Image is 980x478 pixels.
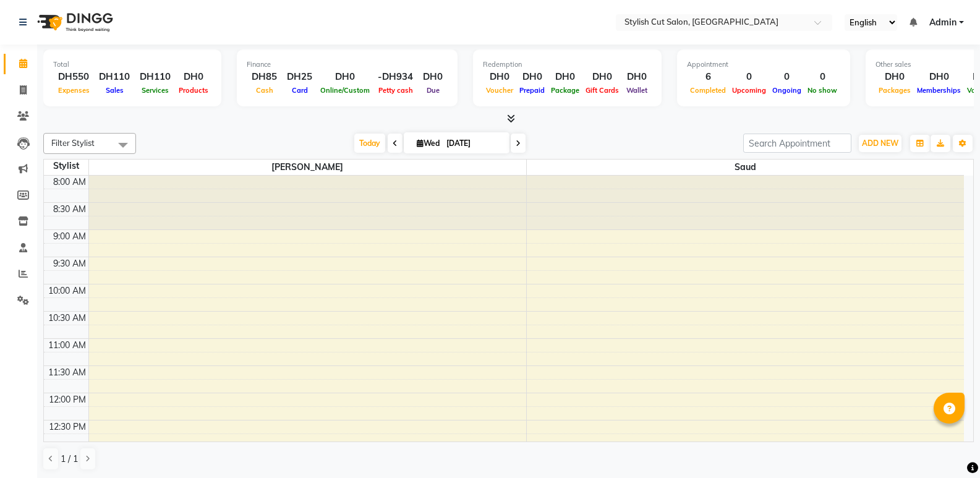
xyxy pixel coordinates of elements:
span: Packages [876,86,914,95]
span: Wed [414,139,443,148]
div: DH0 [483,70,516,84]
div: 11:00 AM [46,339,88,352]
span: ADD NEW [862,139,898,148]
span: Products [176,86,211,95]
span: 1 / 1 [61,453,78,466]
div: DH85 [247,70,282,84]
span: Petty cash [375,86,416,95]
div: DH0 [548,70,582,84]
span: Filter Stylist [51,138,95,148]
span: Voucher [483,86,516,95]
span: Ongoing [769,86,804,95]
span: Cash [253,86,276,95]
div: DH0 [418,70,448,84]
span: Upcoming [729,86,769,95]
div: 10:00 AM [46,284,88,297]
span: Due [424,86,443,95]
div: DH0 [516,70,548,84]
img: logo [32,5,116,40]
iframe: chat widget [928,429,968,466]
div: 6 [687,70,729,84]
button: ADD NEW [859,135,901,152]
div: DH110 [94,70,135,84]
span: [PERSON_NAME] [89,160,526,175]
div: DH0 [176,70,211,84]
span: Services [138,86,172,95]
div: -DH934 [373,70,418,84]
div: 0 [769,70,804,84]
div: 12:30 PM [46,420,88,433]
input: Search Appointment [743,134,851,153]
span: Completed [687,86,729,95]
span: Saud [527,160,965,175]
div: 9:30 AM [51,257,88,270]
div: Finance [247,59,448,70]
span: Card [289,86,311,95]
div: Appointment [687,59,840,70]
span: Memberships [914,86,964,95]
span: Gift Cards [582,86,622,95]
span: Admin [929,16,957,29]
div: DH0 [914,70,964,84]
div: 10:30 AM [46,312,88,325]
input: 2025-09-03 [443,134,505,153]
div: 0 [804,70,840,84]
span: Prepaid [516,86,548,95]
div: 12:00 PM [46,393,88,406]
div: Total [53,59,211,70]
div: DH110 [135,70,176,84]
div: DH0 [582,70,622,84]
span: Expenses [55,86,93,95]
div: DH550 [53,70,94,84]
span: Online/Custom [317,86,373,95]
div: DH0 [622,70,652,84]
div: 11:30 AM [46,366,88,379]
div: 8:30 AM [51,203,88,216]
div: 0 [729,70,769,84]
div: 9:00 AM [51,230,88,243]
div: DH25 [282,70,317,84]
span: Wallet [623,86,650,95]
span: Package [548,86,582,95]
span: Sales [103,86,127,95]
div: Stylist [44,160,88,173]
div: DH0 [317,70,373,84]
div: 8:00 AM [51,176,88,189]
span: No show [804,86,840,95]
span: Today [354,134,385,153]
div: Redemption [483,59,652,70]
div: DH0 [876,70,914,84]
